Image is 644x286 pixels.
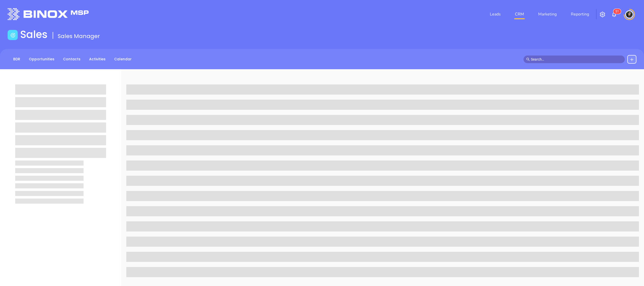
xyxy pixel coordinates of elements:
img: user [625,10,633,19]
a: Calendar [111,55,135,63]
span: 1 [617,10,619,13]
span: search [526,58,530,61]
a: Opportunities [26,55,57,63]
a: BDR [10,55,23,63]
h1: Sales [20,28,48,41]
input: Search… [531,57,622,62]
img: iconNotification [611,11,617,17]
img: logo [8,8,89,20]
span: Sales Manager [58,32,100,40]
a: Leads [488,9,503,19]
a: CRM [513,9,526,19]
sup: 51 [613,9,621,14]
a: Marketing [536,9,559,19]
a: Contacts [60,55,84,63]
span: 5 [615,10,617,13]
img: iconSetting [599,11,606,17]
a: Activities [86,55,109,63]
a: Reporting [569,9,591,19]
